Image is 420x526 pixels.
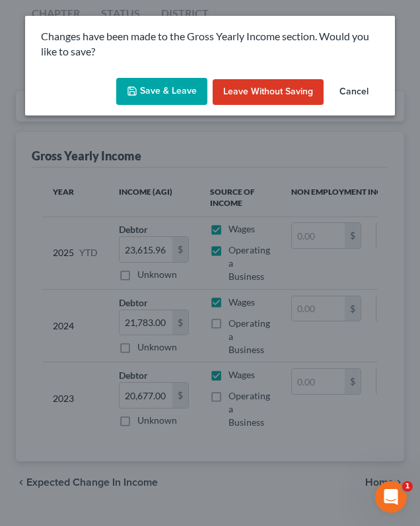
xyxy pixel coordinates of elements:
[329,79,379,106] button: Cancel
[213,79,324,106] button: Leave without Saving
[41,29,379,59] p: Changes have been made to the Gross Yearly Income section. Would you like to save?
[375,481,407,513] iframe: Intercom live chat
[402,481,413,492] span: 1
[116,78,207,106] button: Save & Leave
